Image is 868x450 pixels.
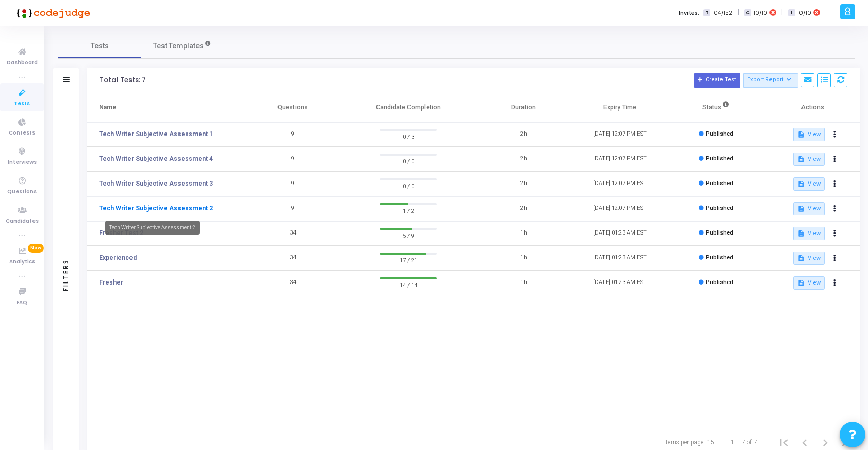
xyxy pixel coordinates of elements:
[6,217,39,226] span: Candidates
[706,279,733,286] span: Published
[731,438,757,447] div: 1 – 7 of 7
[380,255,437,265] span: 17 / 21
[476,122,571,147] td: 2h
[764,93,860,122] th: Actions
[793,227,825,240] button: View
[572,147,668,172] td: [DATE] 12:07 PM EST
[9,129,35,138] span: Contests
[99,129,213,139] a: Tech Writer Subjective Assessment 1
[797,156,805,163] mat-icon: description
[244,196,340,221] td: 9
[781,7,783,18] span: |
[788,9,795,17] span: I
[17,298,27,307] span: FAQ
[476,147,571,172] td: 2h
[244,93,340,122] th: Questions
[99,278,123,287] a: Fresher
[87,93,244,122] th: Name
[8,158,37,167] span: Interviews
[61,218,71,331] div: Filters
[244,147,340,172] td: 9
[99,154,213,163] a: Tech Writer Subjective Assessment 4
[572,196,668,221] td: [DATE] 12:07 PM EST
[797,180,805,188] mat-icon: description
[744,9,751,17] span: C
[244,172,340,196] td: 9
[793,153,825,166] button: View
[572,246,668,271] td: [DATE] 01:23 AM EST
[797,230,805,237] mat-icon: description
[99,253,137,262] a: Experienced
[380,180,437,191] span: 0 / 0
[476,221,571,246] td: 1h
[572,172,668,196] td: [DATE] 12:07 PM EST
[706,130,733,137] span: Published
[793,128,825,141] button: View
[793,202,825,215] button: View
[244,221,340,246] td: 34
[476,246,571,271] td: 1h
[341,93,476,122] th: Candidate Completion
[797,9,811,18] span: 10/10
[572,271,668,295] td: [DATE] 01:23 AM EST
[380,131,437,141] span: 0 / 3
[28,244,44,253] span: New
[706,205,733,211] span: Published
[244,246,340,271] td: 34
[476,271,571,295] td: 1h
[244,271,340,295] td: 34
[754,9,767,18] span: 10/10
[14,99,30,108] span: Tests
[712,9,732,18] span: 104/152
[7,188,37,196] span: Questions
[572,221,668,246] td: [DATE] 01:23 AM EST
[13,3,90,23] img: logo
[91,41,109,52] span: Tests
[738,7,739,18] span: |
[664,438,705,447] div: Items per page:
[706,155,733,162] span: Published
[572,93,668,122] th: Expiry Time
[797,131,805,138] mat-icon: description
[476,196,571,221] td: 2h
[679,9,699,18] label: Invites:
[743,73,798,88] button: Export Report
[476,93,571,122] th: Duration
[706,254,733,261] span: Published
[793,252,825,265] button: View
[793,276,825,290] button: View
[797,255,805,262] mat-icon: description
[797,279,805,287] mat-icon: description
[380,230,437,240] span: 5 / 9
[706,229,733,236] span: Published
[380,205,437,215] span: 1 / 2
[105,221,200,235] div: Tech Writer Subjective Assessment 2
[380,279,437,290] span: 14 / 14
[572,122,668,147] td: [DATE] 12:07 PM EST
[9,258,35,266] span: Analytics
[99,204,213,213] a: Tech Writer Subjective Assessment 2
[703,9,710,17] span: T
[668,93,764,122] th: Status
[707,438,714,447] div: 15
[7,59,38,68] span: Dashboard
[99,179,213,188] a: Tech Writer Subjective Assessment 3
[100,76,146,85] div: Total Tests: 7
[380,156,437,166] span: 0 / 0
[476,172,571,196] td: 2h
[244,122,340,147] td: 9
[153,41,204,52] span: Test Templates
[797,205,805,212] mat-icon: description
[793,177,825,191] button: View
[694,73,740,88] button: Create Test
[706,180,733,187] span: Published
